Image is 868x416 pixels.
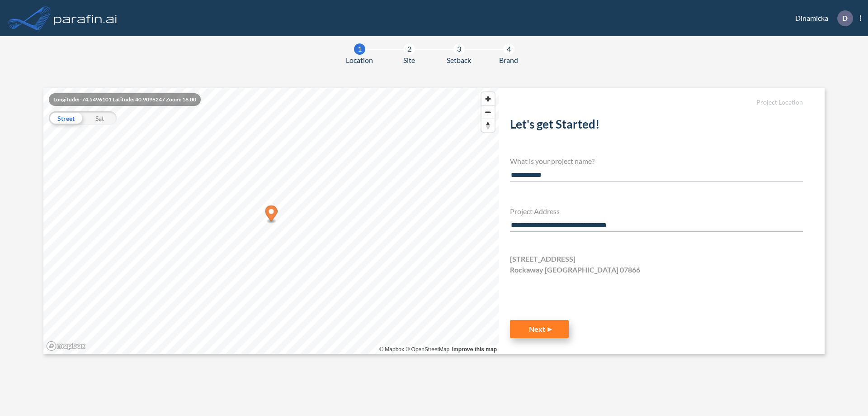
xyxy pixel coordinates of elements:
[510,264,640,275] span: Rockaway [GEOGRAPHIC_DATA] 07866
[49,111,83,125] div: Street
[406,346,449,353] a: OpenStreetMap
[510,253,576,264] span: [STREET_ADDRESS]
[404,43,415,55] div: 2
[481,119,495,132] span: Reset bearing to north
[481,119,495,132] button: Reset bearing to north
[510,207,803,215] h4: Project Address
[83,111,117,125] div: Sat
[52,9,119,27] img: logo
[46,341,86,351] a: Mapbox homepage
[499,55,518,66] span: Brand
[503,43,514,55] div: 4
[453,43,465,55] div: 3
[49,93,201,106] div: Longitude: -74.5496101 Latitude: 40.9096247 Zoom: 16.00
[842,14,848,22] p: D
[265,206,278,224] div: Map marker
[510,320,569,338] button: Next
[510,99,803,106] h5: Project Location
[43,88,499,354] canvas: Map
[782,10,861,26] div: Dinamicka
[510,117,803,135] h2: Let's get Started!
[354,43,365,55] div: 1
[452,346,497,353] a: Improve this map
[346,55,373,66] span: Location
[481,92,495,105] button: Zoom in
[403,55,415,66] span: Site
[481,105,495,119] button: Zoom out
[379,346,404,353] a: Mapbox
[510,157,803,165] h4: What is your project name?
[447,55,471,66] span: Setback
